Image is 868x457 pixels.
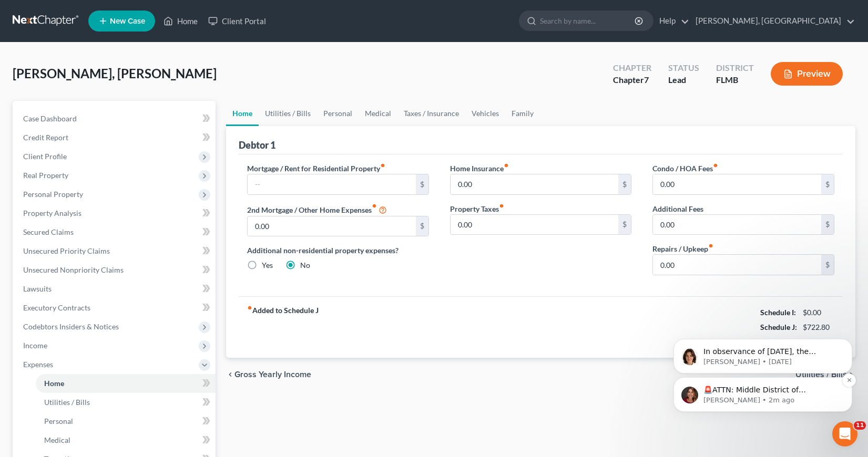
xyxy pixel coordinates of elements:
[23,209,81,217] span: Property Analysis
[15,128,216,147] a: Credit Report
[22,132,176,143] div: Send us a message
[143,17,164,38] img: Profile image for Lindsey
[613,62,651,74] div: Chapter
[713,163,718,168] i: fiber_manual_record
[103,17,124,38] img: Profile image for Katie
[23,152,67,161] span: Client Profile
[15,199,195,218] div: Attorney's Disclosure of Compensation
[239,139,275,151] div: Debtor 1
[652,163,718,174] label: Condo / HOA Fees
[771,62,843,86] button: Preview
[15,173,195,194] button: Search for help
[15,248,195,268] div: Amendments
[23,171,68,180] span: Real Property
[247,305,252,310] i: fiber_manual_record
[110,17,145,25] span: New Case
[23,303,90,312] span: Executory Contracts
[226,101,259,126] a: Home
[499,203,504,209] i: fiber_manual_record
[372,203,377,209] i: fiber_manual_record
[203,12,271,30] a: Client Portal
[15,218,195,248] div: Statement of Financial Affairs - Payments Made in the Last 90 days
[653,174,821,194] input: --
[23,190,83,199] span: Personal Property
[11,123,200,163] div: Send us a messageWe typically reply in a few hours
[22,272,176,283] div: Import and Export Claims
[36,412,216,431] a: Personal
[821,174,834,194] div: $
[181,17,200,36] div: Close
[451,215,619,235] input: --
[70,328,140,370] button: Messages
[653,215,821,235] input: --
[13,66,217,81] span: [PERSON_NAME], [PERSON_NAME]
[44,379,64,388] span: Home
[21,92,189,110] p: How can we help?
[15,242,216,261] a: Unsecured Priority Claims
[123,17,144,38] img: Profile image for Emma
[15,261,216,279] a: Unsecured Nonpriority Claims
[21,24,82,33] img: logo
[690,12,855,30] a: [PERSON_NAME], [GEOGRAPHIC_DATA]
[23,114,77,123] span: Case Dashboard
[540,11,636,30] input: Search by name...
[44,417,73,425] span: Personal
[23,354,47,361] span: Home
[23,341,47,350] span: Income
[22,253,176,264] div: Amendments
[226,370,311,379] button: chevron_left Gross Yearly Income
[247,203,387,216] label: 2nd Mortgage / Other Home Expenses
[22,222,176,244] div: Statement of Financial Affairs - Payments Made in the Last 90 days
[397,101,465,126] a: Taxes / Insurance
[716,62,754,74] div: District
[247,245,429,256] label: Additional non-residential property expenses?
[15,223,216,242] a: Secured Claims
[854,421,866,430] span: 11
[167,354,183,361] span: Help
[15,109,216,128] a: Case Dashboard
[654,12,689,30] a: Help
[248,216,416,236] input: --
[23,227,74,236] span: Secured Claims
[247,163,385,174] label: Mortgage / Rent for Residential Property
[668,62,699,74] div: Status
[21,75,189,92] p: Hi there!
[248,174,416,194] input: --
[451,174,619,194] input: --
[300,260,310,271] label: No
[618,174,631,194] div: $
[23,265,124,274] span: Unsecured Nonpriority Claims
[259,101,317,126] a: Utilities / Bills
[416,174,428,194] div: $
[158,12,203,30] a: Home
[23,133,68,142] span: Credit Report
[44,435,70,444] span: Medical
[504,163,509,168] i: fiber_manual_record
[613,74,651,86] div: Chapter
[505,101,540,126] a: Family
[36,431,216,450] a: Medical
[22,203,176,214] div: Attorney's Disclosure of Compensation
[317,101,359,126] a: Personal
[450,203,504,214] label: Property Taxes
[450,163,509,174] label: Home Insurance
[653,255,821,275] input: --
[716,74,754,86] div: FLMB
[832,421,857,446] iframe: Intercom live chat
[644,75,649,85] span: 7
[15,268,195,287] div: Import and Export Claims
[15,204,216,223] a: Property Analysis
[140,328,210,370] button: Help
[416,216,428,236] div: $
[618,215,631,235] div: $
[36,393,216,412] a: Utilities / Bills
[380,163,385,168] i: fiber_manual_record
